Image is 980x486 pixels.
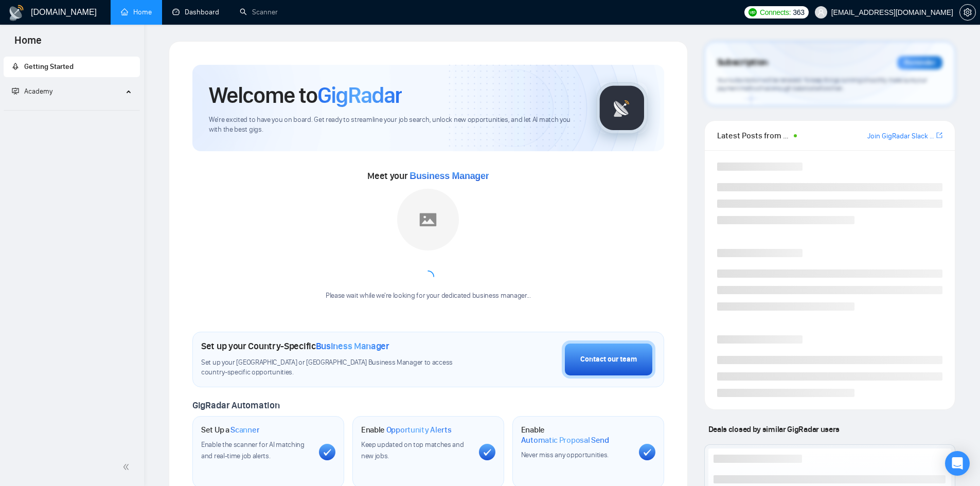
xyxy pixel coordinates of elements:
a: searchScanner [240,8,278,16]
span: export [936,131,942,139]
li: Academy Homepage [4,106,140,113]
div: Contact our team [580,354,637,365]
span: setting [960,8,975,16]
div: Please wait while we're looking for your dedicated business manager... [319,291,537,301]
span: Home [6,33,50,55]
div: Reminder [897,56,942,69]
img: logo [8,5,25,21]
a: export [936,131,942,140]
h1: Set Up a [201,425,259,435]
span: Scanner [230,425,259,435]
h1: Enable [521,425,631,445]
img: upwork-logo.png [749,8,757,16]
a: setting [959,8,976,16]
button: setting [959,4,976,21]
span: Automatic Proposal Send [521,435,609,445]
span: Keep updated on top matches and new jobs. [361,440,464,460]
span: fund-projection-screen [12,87,19,95]
span: Latest Posts from the GigRadar Community [717,129,791,142]
span: Opportunity Alerts [386,425,452,435]
span: Subscription [717,54,768,71]
li: Getting Started [4,57,140,77]
span: Business Manager [409,171,489,181]
span: Deals closed by similar GigRadar users [704,420,844,438]
span: GigRadar Automation [192,400,279,411]
span: user [817,9,825,16]
h1: Enable [361,425,452,435]
a: dashboardDashboard [172,8,219,16]
div: Open Intercom Messenger [945,451,970,476]
span: Connects: [760,7,791,18]
h1: Welcome to [209,81,402,109]
img: placeholder.png [397,189,459,250]
span: Enable the scanner for AI matching and real-time job alerts. [201,440,305,460]
h1: Set up your Country-Specific [201,340,389,352]
span: Academy [12,87,52,96]
span: loading [419,268,437,285]
span: Set up your [GEOGRAPHIC_DATA] or [GEOGRAPHIC_DATA] Business Manager to access country-specific op... [201,358,474,377]
span: double-left [122,462,133,472]
img: gigradar-logo.png [596,82,648,134]
span: Meet your [367,170,489,182]
span: Business Manager [316,340,389,352]
span: Getting Started [24,62,74,71]
span: Never miss any opportunities. [521,451,609,459]
a: Join GigRadar Slack Community [867,131,934,142]
span: Your subscription will be renewed. To keep things running smoothly, make sure your payment method... [717,76,927,93]
span: Academy [24,87,52,96]
span: rocket [12,63,19,70]
span: We're excited to have you on board. Get ready to streamline your job search, unlock new opportuni... [209,115,580,135]
button: Contact our team [562,340,655,379]
span: 363 [793,7,804,18]
span: GigRadar [317,81,402,109]
a: homeHome [121,8,152,16]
